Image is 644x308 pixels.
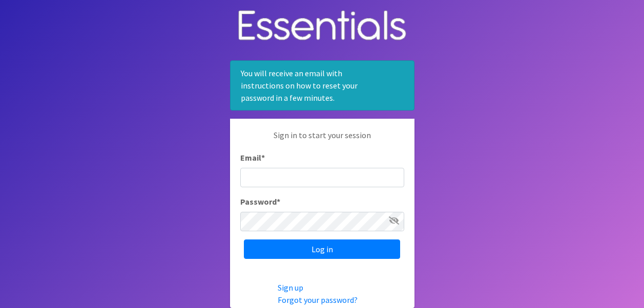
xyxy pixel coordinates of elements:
[278,282,303,293] a: Sign up
[240,195,280,208] label: Password
[230,60,414,111] div: You will receive an email with instructions on how to reset your password in a few minutes.
[240,151,265,164] label: Email
[277,196,280,207] abbr: required
[261,152,265,163] abbr: required
[278,295,358,305] a: Forgot your password?
[240,129,404,151] p: Sign in to start your session
[244,239,400,259] input: Log in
